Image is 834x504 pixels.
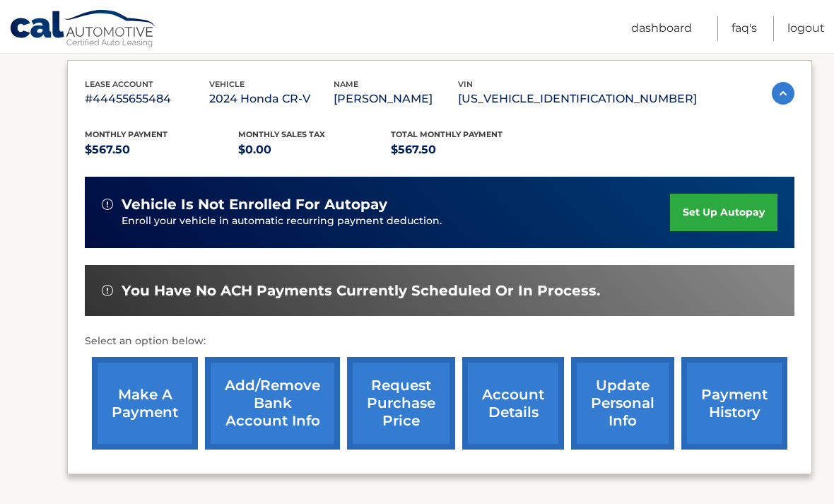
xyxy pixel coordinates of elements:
[209,89,334,109] p: 2024 Honda CR-V
[85,333,794,350] p: Select an option below:
[205,357,340,450] a: Add/Remove bank account info
[122,213,670,229] p: Enroll your vehicle in automatic recurring payment deduction.
[391,129,503,139] span: Total Monthly Payment
[9,9,158,50] a: Cal Automotive
[209,79,245,89] span: vehicle
[122,282,600,300] span: You have no ACH payments currently scheduled or in process.
[571,357,674,450] a: update personal info
[462,357,564,450] a: account details
[681,357,787,450] a: payment history
[122,196,387,213] span: vehicle is not enrolled for autopay
[670,194,777,231] a: set up autopay
[458,79,473,89] span: vin
[238,140,392,160] p: $0.00
[92,357,198,450] a: make a payment
[238,129,325,139] span: Monthly sales Tax
[347,357,455,450] a: request purchase price
[85,79,153,89] span: lease account
[102,199,113,210] img: alert-white.svg
[772,82,794,105] img: accordion-active.svg
[787,16,825,41] a: Logout
[85,89,209,109] p: #44455655484
[85,140,238,160] p: $567.50
[334,79,358,89] span: name
[631,16,692,41] a: Dashboard
[391,140,544,160] p: $567.50
[732,16,757,41] a: FAQ's
[334,89,458,109] p: [PERSON_NAME]
[458,89,697,109] p: [US_VEHICLE_IDENTIFICATION_NUMBER]
[102,285,113,296] img: alert-white.svg
[85,129,168,139] span: Monthly Payment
